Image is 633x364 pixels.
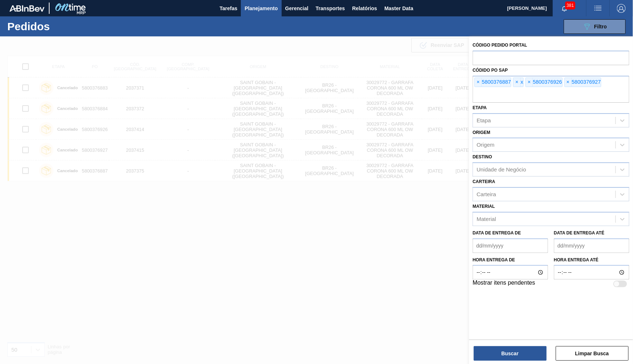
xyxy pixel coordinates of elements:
[473,204,495,209] label: Material
[384,4,413,13] span: Master Data
[473,179,495,184] label: Carteira
[352,4,377,13] span: Relatórios
[473,255,548,265] label: Hora entrega de
[594,4,602,13] img: userActions
[525,78,562,87] div: 5800376926
[220,4,238,13] span: Tarefas
[473,130,491,135] label: Origem
[474,78,511,87] div: 5800376887
[473,68,508,73] label: Códido PO SAP
[473,154,492,159] label: Destino
[554,238,629,253] input: dd/mm/yyyy
[477,117,491,123] div: Etapa
[477,142,495,148] div: Origem
[565,78,572,87] span: ×
[565,1,575,9] span: 381
[564,19,626,34] button: Filtro
[477,167,526,173] div: Unidade de Negócio
[564,78,601,87] div: 5800376927
[285,4,309,13] span: Gerencial
[9,5,44,12] img: TNhmsLtSVTkK8tSr43FrP2fwEKptu5GPRR3wAAAABJRU5ErkJggg==
[473,230,521,236] label: Data de Entrega de
[554,255,629,265] label: Hora entrega até
[473,280,535,288] label: Mostrar itens pendentes
[554,230,605,236] label: Data de Entrega até
[513,78,520,87] span: ×
[475,78,482,87] span: ×
[477,216,496,222] div: Material
[617,4,626,13] img: Logout
[316,4,345,13] span: Transportes
[473,43,527,48] label: Código Pedido Portal
[526,78,533,87] span: ×
[7,22,114,31] h1: Pedidos
[594,24,607,29] span: Filtro
[553,3,576,13] button: Notificações
[477,191,496,197] div: Carteira
[513,78,524,87] div: x
[473,238,548,253] input: dd/mm/yyyy
[245,4,278,13] span: Planejamento
[473,105,487,110] label: Etapa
